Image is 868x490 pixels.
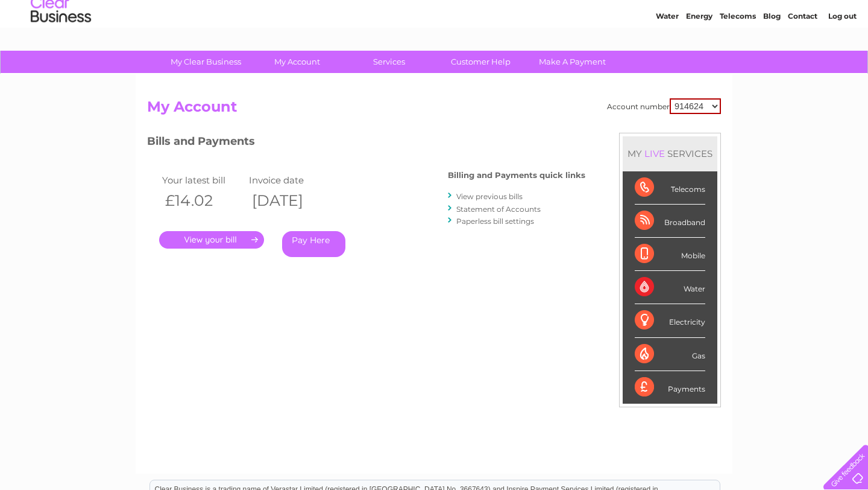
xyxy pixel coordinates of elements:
div: Telecoms [635,171,705,205]
h4: Billing and Payments quick links [448,171,585,180]
div: Payments [635,371,705,404]
a: Paperless bill settings [456,217,534,226]
div: MY SERVICES [623,136,717,171]
a: Blog [763,51,781,60]
a: Log out [828,51,857,60]
a: View previous bills [456,192,523,201]
div: Account number [607,98,721,114]
a: Services [339,51,439,73]
a: Contact [788,51,817,60]
td: Your latest bill [159,172,246,188]
a: . [159,231,264,249]
div: LIVE [642,148,667,159]
th: [DATE] [246,188,333,213]
a: Make A Payment [523,51,622,73]
div: Clear Business is a trading name of Verastar Limited (registered in [GEOGRAPHIC_DATA] No. 3667643... [150,7,720,59]
img: logo.png [30,31,92,68]
a: Water [656,51,679,60]
div: Mobile [635,238,705,271]
a: 0333 014 3131 [641,6,724,21]
a: Energy [686,51,712,60]
a: My Clear Business [156,51,256,73]
div: Electricity [635,304,705,337]
a: Pay Here [282,231,345,257]
h3: Bills and Payments [147,133,585,154]
div: Water [635,271,705,304]
h2: My Account [147,98,721,121]
div: Gas [635,338,705,371]
div: Broadband [635,205,705,238]
a: My Account [248,51,347,73]
a: Telecoms [720,51,756,60]
a: Statement of Accounts [456,205,541,214]
td: Invoice date [246,172,333,188]
a: Customer Help [431,51,530,73]
th: £14.02 [159,188,246,213]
